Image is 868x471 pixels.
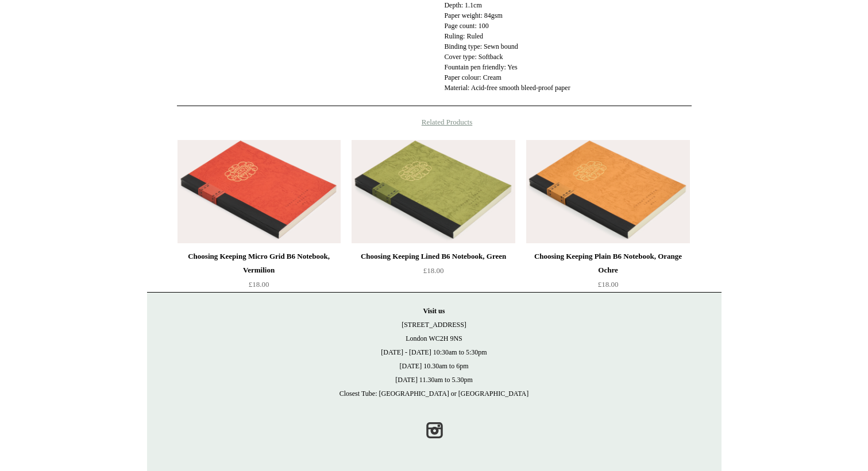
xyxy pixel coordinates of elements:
a: Choosing Keeping Plain B6 Notebook, Orange Ochre £18.00 [526,250,689,297]
div: Choosing Keeping Micro Grid B6 Notebook, Vermilion [180,250,338,277]
div: Choosing Keeping Plain B6 Notebook, Orange Ochre [529,250,686,277]
a: Choosing Keeping Plain B6 Notebook, Orange Ochre Choosing Keeping Plain B6 Notebook, Orange Ochre [526,140,689,243]
a: Choosing Keeping Micro Grid B6 Notebook, Vermilion £18.00 [178,250,341,297]
a: Choosing Keeping Micro Grid B6 Notebook, Vermilion Choosing Keeping Micro Grid B6 Notebook, Vermi... [178,140,341,243]
img: Choosing Keeping Lined B6 Notebook, Green [352,140,515,243]
a: Choosing Keeping Lined B6 Notebook, Green £18.00 [352,250,515,297]
a: Instagram [422,418,447,443]
img: Choosing Keeping Plain B6 Notebook, Orange Ochre [526,140,689,243]
a: Choosing Keeping Lined B6 Notebook, Green Choosing Keeping Lined B6 Notebook, Green [352,140,515,243]
span: £18.00 [423,266,444,275]
h4: Related Products [147,118,722,127]
strong: Visit us [423,307,445,315]
span: £18.00 [249,280,269,289]
div: Choosing Keeping Lined B6 Notebook, Green [354,250,512,263]
span: £18.00 [598,280,619,289]
p: [STREET_ADDRESS] London WC2H 9NS [DATE] - [DATE] 10:30am to 5:30pm [DATE] 10.30am to 6pm [DATE] 1... [159,304,710,400]
img: Choosing Keeping Micro Grid B6 Notebook, Vermilion [178,140,341,243]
